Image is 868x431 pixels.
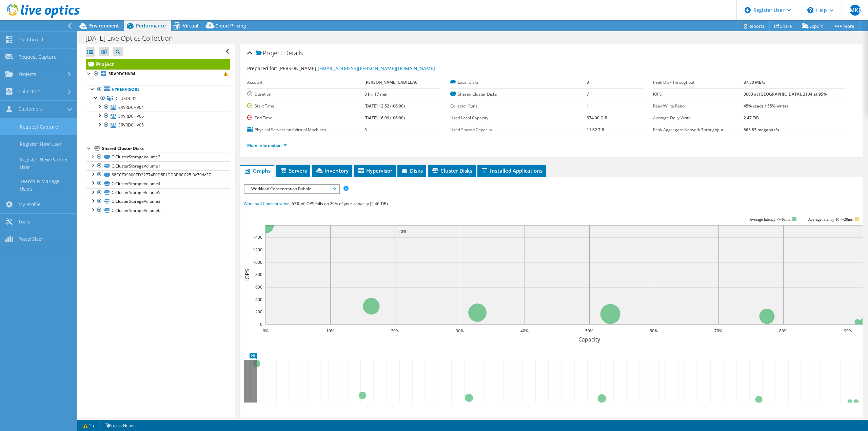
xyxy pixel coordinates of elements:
a: Project Notes [99,421,139,430]
label: Collector Runs [450,103,587,110]
span: Disks [401,167,423,174]
label: Peak Aggregate Network Throughput [653,126,744,133]
text: 90% [844,328,852,334]
label: Start Time [247,103,364,110]
text: 800 [255,272,262,277]
text: 30% [456,328,464,334]
a: C:ClusterStorageVolume4 [86,179,230,188]
label: Physical Servers and Virtual Machines [247,126,364,133]
b: [DATE] 16:09 (-06:00) [364,115,405,121]
text: 1000 [253,259,262,265]
span: Cloud Pricing [215,22,246,29]
tspan: Average latency <=10ms [749,217,790,222]
b: 3 [364,127,367,133]
a: 68CCF09800ED22774E0D5F1DD3B6CC25-3c79dc37 [86,170,230,179]
label: Used Shared Capacity [450,126,587,133]
b: 3 hr, 17 min [364,91,388,97]
label: IOPS [653,91,744,98]
label: Read/Write Ratio [653,103,744,110]
a: Hypervisors [86,85,230,94]
text: 1200 [253,247,262,253]
b: 3603 at [GEOGRAPHIC_DATA], 2104 at 95% [744,91,827,97]
text: 40% [520,328,529,334]
label: Peak Disk Throughput [653,79,744,86]
span: Project [256,50,282,57]
a: C:ClusterStorageVolume2 [86,153,230,161]
text: IOPS [243,269,251,281]
span: Hypervisor [357,167,392,174]
text: 0 [260,321,262,327]
span: Environment [89,22,119,29]
a: Export [797,21,828,31]
b: 3 [587,79,589,85]
span: Performance [136,22,166,29]
text: 50% [585,328,593,334]
a: [EMAIL_ADDRESS][PERSON_NAME][DOMAIN_NAME] [318,65,435,72]
a: SRVRDCHV04 [86,103,230,112]
b: [DATE] 12:52 (-06:00) [364,103,405,109]
span: Inventory [315,167,349,174]
span: Workload Concentration: [244,201,291,207]
span: Cluster Disks [431,167,472,174]
span: Workload Concentration Bubble [248,185,335,193]
a: Project [86,59,230,70]
b: 674.00 GiB [587,115,607,121]
label: Average Daily Write [653,115,744,121]
label: Local Disks [450,79,587,86]
span: [PERSON_NAME], [278,65,435,72]
b: 11.62 TiB [587,127,604,133]
text: 1400 [253,234,262,240]
b: 87.50 MB/s [744,79,765,85]
h1: [DATE] Live Optics Collection [82,35,183,42]
a: More Information [247,142,287,148]
label: Used Local Capacity [450,115,587,121]
b: 865.83 megabits/s [744,127,779,133]
label: Duration [247,91,364,98]
span: Servers [280,167,307,174]
text: 70% [714,328,723,334]
span: Installed Applications [481,167,542,174]
a: C:ClusterStorageVolume6 [86,206,230,215]
b: 2.47 TiB [744,115,759,121]
a: 1 [79,421,100,430]
b: 7 [587,91,589,97]
div: Shared Cluster Disks [102,144,230,153]
text: Capacity [578,336,600,343]
label: Account [247,79,364,86]
b: [PERSON_NAME] CADILLAC [364,79,418,85]
a: SRVRDCHV05 [86,121,230,130]
a: Reports [737,21,770,31]
span: Details [284,49,303,57]
span: Virtual [183,22,198,29]
text: 10% [326,328,334,334]
text: 200 [255,309,262,315]
svg: \n [807,7,813,13]
a: Share [769,21,797,31]
b: 1 [587,103,589,109]
span: 67% of IOPS falls on 20% of your capacity (2.46 TiB) [292,201,388,207]
a: More [828,21,860,31]
b: SRVRDCHV04 [108,71,135,77]
text: 0% [263,328,269,334]
text: 600 [255,284,262,290]
text: 20% [391,328,399,334]
label: Prepared for: [247,65,277,72]
text: 400 [255,297,262,302]
b: 45% reads / 55% writes [744,103,789,109]
tspan: Average latency 10<=20ms [808,217,853,222]
span: Graphs [244,167,271,174]
span: CLUSDC01 [116,96,136,101]
span: MKJ [850,5,861,16]
a: C:ClusterStorageVolume5 [86,188,230,197]
text: 80% [779,328,787,334]
a: SRVRDCHV04 [86,70,230,78]
text: 60% [650,328,658,334]
label: End Time [247,115,364,121]
a: CLUSDC01 [86,94,230,103]
a: C:ClusterStorageVolume1 [86,161,230,170]
label: Shared Cluster Disks [450,91,587,98]
text: 20% [398,229,407,234]
a: SRVRDCHV06 [86,112,230,120]
a: C:ClusterStorageVolume3 [86,197,230,206]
